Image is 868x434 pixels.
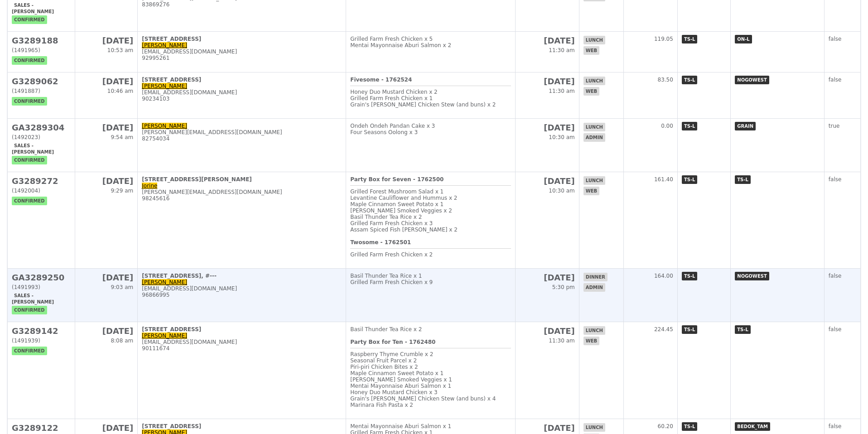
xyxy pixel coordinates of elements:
div: [EMAIL_ADDRESS][DOMAIN_NAME] [142,48,342,55]
span: Grain's [PERSON_NAME] Chicken Stew (and buns) x 2 [350,101,496,108]
div: [STREET_ADDRESS], #--- [142,273,342,279]
b: Party Box for Seven - 1762500 [350,176,444,183]
span: web [583,337,599,345]
div: [EMAIL_ADDRESS][DOMAIN_NAME] [142,89,342,96]
div: Mentai Mayonnaise Aburi Salmon x 2 [350,42,511,48]
span: confirmed [12,56,47,65]
h2: G3289272 [12,176,71,186]
span: confirmed [12,97,47,106]
span: Sales - [PERSON_NAME] [12,141,56,156]
span: admin [583,283,605,292]
span: false [829,176,842,183]
span: Sales - [PERSON_NAME] [12,1,56,16]
h2: [DATE] [79,273,134,282]
a: [PERSON_NAME] [142,83,187,89]
span: Grain's [PERSON_NAME] Chicken Stew (and buns) x 4 [350,395,496,402]
h2: [DATE] [520,326,575,336]
div: [PERSON_NAME][EMAIL_ADDRESS][DOMAIN_NAME] [142,189,342,195]
a: Jorine [142,183,157,189]
span: Maple Cinnamon Sweet Potato x 1 [350,201,444,207]
span: lunch [583,326,605,335]
span: Basil Thunder Tea Rice x 2 [350,214,422,220]
span: 9:29 am [111,188,133,194]
div: Grilled Farm Fresh Chicken x 9 [350,279,511,285]
span: 11:30 am [549,47,574,53]
span: lunch [583,123,605,131]
div: (1491993) [12,284,71,290]
span: 0.00 [661,123,673,129]
span: web [583,87,599,96]
a: [PERSON_NAME] [142,333,187,339]
span: web [583,187,599,195]
div: (1492023) [12,134,71,140]
h2: [DATE] [520,423,575,433]
div: [EMAIL_ADDRESS][DOMAIN_NAME] [142,285,342,292]
span: false [829,423,842,429]
span: false [829,326,842,333]
span: TS-L [735,325,751,334]
h2: [DATE] [520,273,575,282]
h2: GA3289304 [12,123,71,132]
span: false [829,273,842,279]
span: TS-L [682,272,698,280]
span: confirmed [12,156,47,164]
span: 10:30 am [549,188,574,194]
h2: [DATE] [79,176,134,186]
div: Basil Thunder Tea Rice x 2 [350,326,511,333]
span: TS-L [735,175,751,184]
span: confirmed [12,197,47,205]
span: true [829,123,840,129]
span: 11:30 am [549,88,574,94]
div: 83869276 [142,1,342,8]
div: [STREET_ADDRESS] [142,77,342,83]
div: Four Seasons Oolong x 3 [350,129,511,135]
span: TS-L [682,76,698,84]
span: 164.00 [654,273,673,279]
span: 60.20 [658,423,673,429]
span: 11:30 am [549,338,574,344]
span: [PERSON_NAME] Smoked Veggies x 2 [350,207,452,214]
span: Sales - [PERSON_NAME] [12,291,56,306]
a: [PERSON_NAME] [142,279,187,285]
h2: G3289142 [12,326,71,336]
div: [STREET_ADDRESS] [142,36,342,42]
h2: [DATE] [520,36,575,45]
span: Raspberry Thyme Crumble x 2 [350,351,433,357]
span: Maple Cinnamon Sweet Potato x 1 [350,370,444,376]
span: TS-L [682,325,698,334]
a: [PERSON_NAME] [142,123,187,129]
span: Marinara Fish Pasta x 2 [350,402,413,408]
div: 92995261 [142,55,342,61]
span: 161.40 [654,176,673,183]
b: Fivesome - 1762524 [350,77,412,83]
b: Twosome - 1762501 [350,239,411,246]
span: BEDOK_TAM [735,422,770,431]
div: (1491887) [12,88,71,94]
h2: [DATE] [520,176,575,186]
span: web [583,46,599,55]
div: [STREET_ADDRESS] [142,326,342,333]
span: 10:53 am [107,47,133,53]
div: 98245616 [142,195,342,202]
span: TS-L [682,35,698,43]
span: GRAIN [735,122,756,130]
a: [PERSON_NAME] [142,42,187,48]
span: Grilled Farm Fresh Chicken x 2 [350,251,433,258]
span: 9:03 am [111,284,133,290]
span: 8:08 am [111,338,133,344]
span: 10:46 am [107,88,133,94]
span: admin [583,133,605,142]
h2: [DATE] [79,77,134,86]
div: Grilled Farm Fresh Chicken x 5 [350,36,511,42]
div: Ondeh Ondeh Pandan Cake x 3 [350,123,511,129]
div: (1492004) [12,188,71,194]
span: Grilled Farm Fresh Chicken x 1 [350,95,433,101]
span: 9:54 am [111,134,133,140]
h2: G3289062 [12,77,71,86]
div: (1491965) [12,47,71,53]
span: 10:30 am [549,134,574,140]
h2: G3289122 [12,423,71,433]
span: dinner [583,273,608,281]
b: Party Box for Ten - 1762480 [350,339,435,345]
div: 90111674 [142,345,342,352]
